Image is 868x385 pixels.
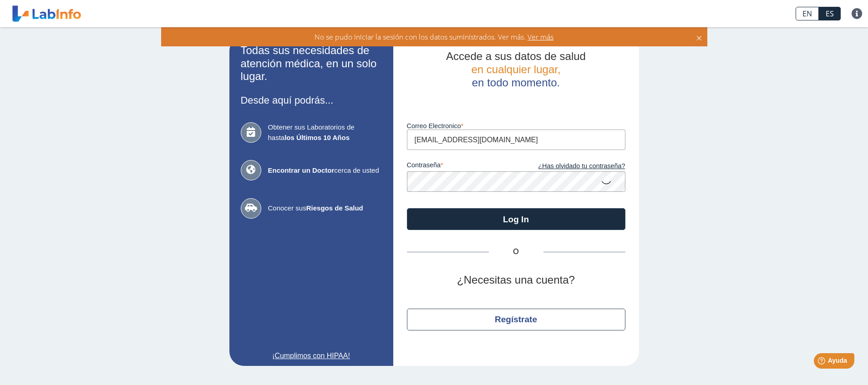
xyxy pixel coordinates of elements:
[407,309,625,330] button: Regístrate
[472,76,560,89] span: en todo momento.
[306,204,363,212] b: Riesgos de Salud
[446,50,586,62] span: Accede a sus datos de salud
[471,63,560,75] span: en cualquier lugar,
[268,203,382,214] span: Conocer sus
[241,95,382,106] h3: Desde aquí podrás...
[268,122,382,143] span: Obtener sus Laboratorios de hasta
[284,134,350,141] b: los Últimos 10 Años
[315,32,526,42] span: No se pudo iniciar la sesión con los datos suministrados. Ver más.
[516,161,625,171] a: ¿Has olvidado tu contraseña?
[796,7,819,20] a: EN
[241,350,382,361] a: ¡Cumplimos con HIPAA!
[407,161,516,171] label: contraseña
[526,32,553,42] span: Ver más
[819,7,841,20] a: ES
[489,246,543,257] span: O
[268,165,382,176] span: cerca de usted
[407,122,625,130] label: Correo Electronico
[407,274,625,287] h2: ¿Necesitas una cuenta?
[241,44,382,83] h2: Todas sus necesidades de atención médica, en un solo lugar.
[407,208,625,230] button: Log In
[787,350,858,375] iframe: Help widget launcher
[268,166,335,174] b: Encontrar un Doctor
